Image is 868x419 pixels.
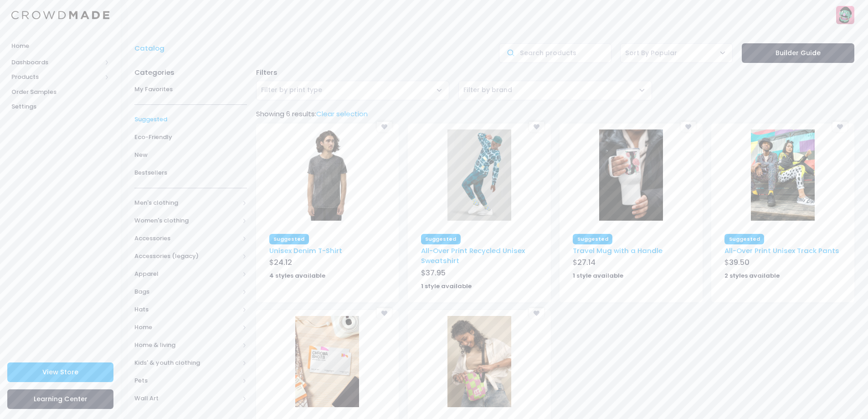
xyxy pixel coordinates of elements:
[7,362,113,382] a: View Store
[573,234,612,244] span: Suggested
[11,102,109,111] span: Settings
[426,268,446,278] span: 37.95
[134,115,247,124] span: Suggested
[134,394,239,403] span: Wall Art
[134,85,247,94] span: My Favorites
[573,257,689,270] div: $
[11,11,109,20] img: Logo
[421,282,472,290] strong: 1 style available
[134,269,239,279] span: Apparel
[269,234,309,244] span: Suggested
[134,164,247,182] a: Bestsellers
[134,111,247,129] a: Suggested
[134,43,169,53] a: Catalog
[836,6,854,24] img: User
[269,271,325,280] strong: 4 styles available
[724,257,841,270] div: $
[316,109,368,119] a: Clear selection
[134,133,247,142] span: Eco-Friendly
[134,146,247,164] a: New
[252,109,859,119] div: Showing 6 results:
[134,252,239,261] span: Accessories (legacy)
[573,246,663,255] a: Travel Mug with a Handle
[134,129,247,146] a: Eco-Friendly
[269,246,342,255] a: Unisex Denim T-Shirt
[261,85,322,94] span: Filter by print type
[11,41,109,51] span: Home
[573,271,623,280] strong: 1 style available
[729,257,750,268] span: 39.50
[134,63,247,78] div: Categories
[742,43,854,63] a: Builder Guide
[11,88,109,97] span: Order Samples
[11,72,102,82] span: Products
[421,246,525,265] a: All-Over Print Recycled Unisex Sweatshirt
[134,81,247,98] a: My Favorites
[463,85,512,94] span: Filter by brand
[134,216,239,225] span: Women's clothing
[724,234,764,244] span: Suggested
[134,287,239,296] span: Bags
[134,198,239,207] span: Men's clothing
[261,85,322,95] span: Filter by print type
[256,81,450,100] span: Filter by print type
[463,85,512,95] span: Filter by brand
[274,257,292,268] span: 24.12
[724,246,839,255] a: All-Over Print Unisex Track Pants
[134,150,247,160] span: New
[11,58,102,67] span: Dashboards
[134,168,247,177] span: Bestsellers
[620,43,733,63] span: Sort By Popular
[134,234,239,243] span: Accessories
[134,341,239,350] span: Home & living
[7,389,113,409] a: Learning Center
[458,81,652,100] span: Filter by brand
[134,376,239,385] span: Pets
[252,67,859,78] div: Filters
[134,323,239,332] span: Home
[421,268,537,280] div: $
[134,358,239,367] span: Kids' & youth clothing
[134,305,239,314] span: Hats
[269,257,385,270] div: $
[499,43,611,63] input: Search products
[577,257,596,268] span: 27.14
[42,367,78,377] span: View Store
[421,234,461,244] span: Suggested
[724,271,780,280] strong: 2 styles available
[625,48,677,58] span: Sort By Popular
[34,394,87,403] span: Learning Center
